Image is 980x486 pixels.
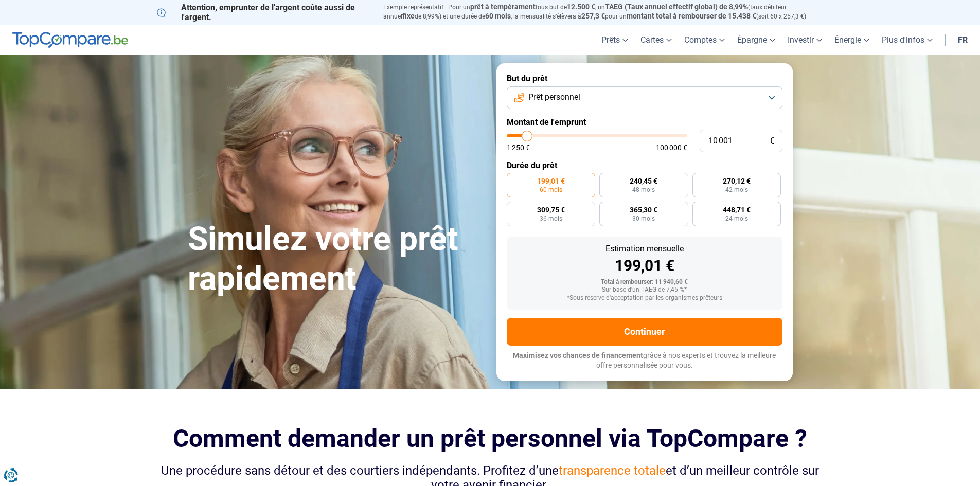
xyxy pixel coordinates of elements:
span: 257,3 € [581,12,605,20]
span: montant total à rembourser de 15.438 € [627,12,756,20]
p: Attention, emprunter de l'argent coûte aussi de l'argent. [157,3,371,22]
label: Durée du prêt [507,160,782,170]
a: Cartes [634,25,678,55]
span: 60 mois [485,12,511,20]
img: TopCompare [12,32,128,48]
div: Sur base d'un TAEG de 7,45 %* [515,286,774,294]
a: Prêts [595,25,634,55]
span: TAEG (Taux annuel effectif global) de 8,99% [605,3,748,11]
a: Investir [781,25,828,55]
a: Énergie [828,25,876,55]
h2: Comment demander un prêt personnel via TopCompare ? [157,424,824,453]
div: *Sous réserve d'acceptation par les organismes prêteurs [515,295,774,302]
span: 100 000 € [656,144,687,151]
span: 24 mois [725,215,748,222]
span: 30 mois [632,215,655,222]
span: 448,71 € [723,206,751,213]
span: 240,45 € [630,177,657,185]
span: Prêt personnel [528,92,580,103]
span: 270,12 € [723,177,751,185]
span: Maximisez vos chances de financement [513,351,643,359]
a: Plus d'infos [876,25,939,55]
span: 365,30 € [630,206,657,213]
a: Épargne [731,25,781,55]
span: 309,75 € [537,206,565,213]
span: 60 mois [540,187,562,193]
a: fr [952,25,974,55]
span: fixe [402,12,415,20]
span: € [770,137,774,146]
span: 42 mois [725,187,748,193]
div: Estimation mensuelle [515,245,774,253]
h1: Simulez votre prêt rapidement [188,220,484,299]
label: Montant de l'emprunt [507,117,782,127]
span: 199,01 € [537,177,565,185]
a: Comptes [678,25,731,55]
div: 199,01 € [515,258,774,274]
p: grâce à nos experts et trouvez la meilleure offre personnalisée pour vous. [507,351,782,371]
span: transparence totale [559,463,666,478]
span: prêt à tempérament [470,3,536,11]
button: Continuer [507,318,782,346]
div: Total à rembourser: 11 940,60 € [515,279,774,286]
p: Exemple représentatif : Pour un tous but de , un (taux débiteur annuel de 8,99%) et une durée de ... [383,3,824,21]
span: 12.500 € [567,3,595,11]
span: 48 mois [632,187,655,193]
span: 36 mois [540,215,562,222]
span: 1 250 € [507,144,530,151]
button: Prêt personnel [507,86,782,109]
label: But du prêt [507,74,782,83]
